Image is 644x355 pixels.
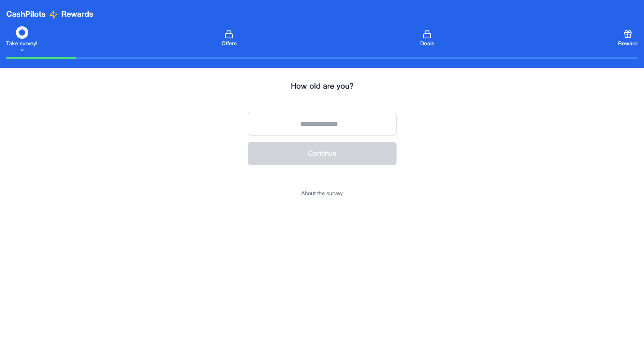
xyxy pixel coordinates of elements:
span: Take survey! [6,40,38,48]
span: CashPilots [6,9,46,20]
span: Reward [618,40,638,48]
button: Continue [248,142,397,165]
span: Rewards [61,9,93,20]
h2: How old are you? [6,81,638,93]
span: Deals [420,40,434,48]
span: Offers [222,40,237,48]
button: About the survey [301,190,343,198]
